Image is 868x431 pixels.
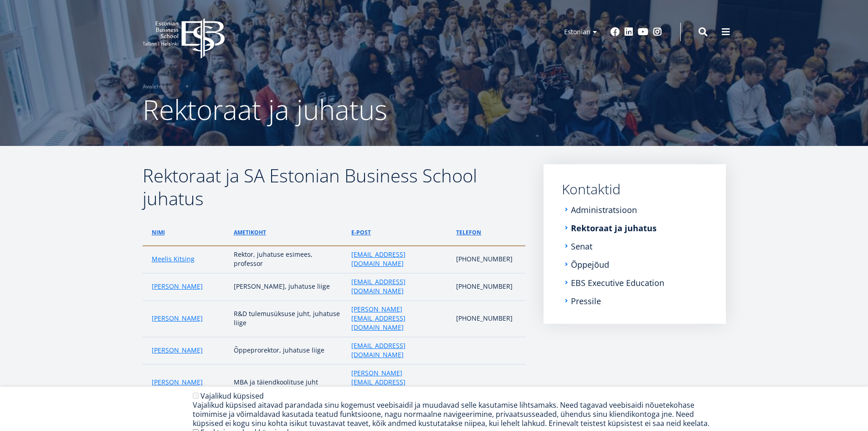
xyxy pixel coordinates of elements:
[624,27,633,36] a: Linkedin
[351,277,447,296] a: [EMAIL_ADDRESS][DOMAIN_NAME]
[456,228,481,237] a: telefon
[229,364,347,401] td: MBA ja täiendkoolituse juht
[351,250,447,268] a: [EMAIL_ADDRESS][DOMAIN_NAME]
[562,182,708,196] a: Kontaktid
[229,273,347,301] td: [PERSON_NAME], juhatuse liige
[571,260,609,269] a: Õppejõud
[152,346,203,355] a: [PERSON_NAME]
[653,27,662,36] a: Instagram
[456,254,516,264] p: [PHONE_NUMBER]
[143,164,525,210] h2: Rektoraat ja SA Estonian Business School juhatus
[143,91,387,128] span: Rektoraat ja juhatus
[229,337,347,364] td: Õppeprorektor, juhatuse liige
[351,369,447,396] a: [PERSON_NAME][EMAIL_ADDRESS][DOMAIN_NAME]
[193,400,718,428] div: Vajalikud küpsised aitavad parandada sinu kogemust veebisaidil ja muudavad selle kasutamise lihts...
[351,228,371,237] a: e-post
[152,378,203,387] a: [PERSON_NAME]
[152,282,203,291] a: [PERSON_NAME]
[200,391,264,401] label: Vajalikud küpsised
[611,27,620,36] a: Facebook
[571,223,657,233] a: Rektoraat ja juhatus
[351,305,447,332] a: [PERSON_NAME][EMAIL_ADDRESS][DOMAIN_NAME]
[152,254,195,264] a: Meelis Kitsing
[234,250,342,268] p: Rektor, juhatuse esimees, professor
[152,314,203,323] a: [PERSON_NAME]
[152,228,165,237] a: Nimi
[571,242,592,251] a: Senat
[143,82,162,91] a: Avaleht
[452,273,525,301] td: [PHONE_NUMBER]
[571,205,637,214] a: Administratsioon
[234,228,266,237] a: ametikoht
[638,27,648,36] a: Youtube
[571,278,664,287] a: EBS Executive Education
[351,341,447,359] a: [EMAIL_ADDRESS][DOMAIN_NAME]
[452,301,525,337] td: [PHONE_NUMBER]
[571,296,601,306] a: Pressile
[229,301,347,337] td: R&D tulemusüksuse juht, juhatuse liige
